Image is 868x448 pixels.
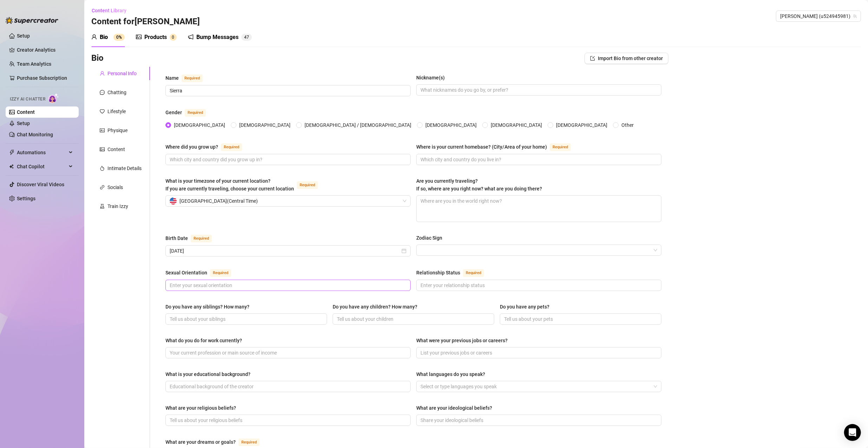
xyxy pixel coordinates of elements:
[416,337,513,344] label: What were your previous jobs or careers?
[100,147,105,152] span: picture
[165,303,249,311] div: Do you have any siblings? How many?
[107,89,126,96] div: Chatting
[107,126,128,134] div: Physique
[17,33,30,39] a: Setup
[165,143,218,151] div: Where did you grow up?
[590,56,595,61] span: import
[420,416,656,424] input: What are your ideological beliefs?
[100,109,105,114] span: heart
[165,74,210,82] label: Name
[100,33,108,41] div: Bio
[553,121,610,129] span: [DEMOGRAPHIC_DATA]
[17,182,64,187] a: Discover Viral Videos
[100,185,105,190] span: link
[100,166,105,171] span: fire
[247,35,249,40] span: 7
[17,132,53,137] a: Chat Monitoring
[416,234,447,242] label: Zodiac Sign
[170,34,177,41] sup: 0
[236,121,293,129] span: [DEMOGRAPHIC_DATA]
[297,181,318,189] span: Required
[144,33,167,41] div: Products
[416,370,490,378] label: What languages do you speak?
[91,16,200,27] h3: Content for [PERSON_NAME]
[9,150,15,155] span: thunderbolt
[463,269,484,277] span: Required
[165,234,188,242] div: Birth Date
[107,70,137,77] div: Personal Info
[550,143,571,151] span: Required
[171,121,228,129] span: [DEMOGRAPHIC_DATA]
[165,74,179,82] div: Name
[17,196,35,201] a: Settings
[165,109,182,116] div: Gender
[165,438,236,446] div: What are your dreams or goals?
[416,143,547,151] div: Where is your current homebase? (City/Area of your home)
[337,315,489,323] input: Do you have any children? How many?
[416,178,542,191] span: Are you currently traveling? If so, where are you right now? what are you doing there?
[500,303,554,311] label: Do you have any pets?
[585,53,668,64] button: Import Bio from other creator
[17,109,35,115] a: Content
[165,303,254,311] label: Do you have any siblings? How many?
[107,183,123,191] div: Socials
[170,281,405,289] input: Sexual Orientation
[170,315,321,323] input: Do you have any siblings? How many?
[170,247,400,255] input: Birth Date
[420,382,422,391] input: What languages do you speak?
[416,337,508,344] div: What were your previous jobs or careers?
[239,439,260,446] span: Required
[416,74,445,82] div: Nickname(s)
[170,349,405,357] input: What do you do for work currently?
[182,74,203,82] span: Required
[420,281,656,289] input: Relationship Status
[100,204,105,209] span: experiment
[136,34,142,40] span: picture
[107,164,142,172] div: Intimate Details
[185,109,206,117] span: Required
[196,33,239,41] div: Bump Messages
[100,71,105,76] span: user
[165,370,250,378] div: What is your educational background?
[165,404,236,412] div: What are your religious beliefs?
[416,404,492,412] div: What are your ideological beliefs?
[100,128,105,133] span: idcard
[91,5,132,16] button: Content Library
[170,156,405,163] input: Where did you grow up?
[165,108,214,117] label: Gender
[420,156,656,163] input: Where is your current homebase? (City/Area of your home)
[170,416,405,424] input: What are your religious beliefs?
[416,268,492,277] label: Relationship Status
[17,44,73,56] a: Creator Analytics
[333,303,417,311] div: Do you have any children? How many?
[17,147,67,158] span: Automations
[504,315,656,323] input: Do you have any pets?
[165,337,242,344] div: What do you do for work currently?
[100,90,105,95] span: message
[853,14,857,18] span: team
[48,93,59,103] img: AI Chatter
[780,11,857,21] span: Luz (u524945981)
[17,121,30,126] a: Setup
[107,145,125,153] div: Content
[619,121,637,129] span: Other
[165,143,250,151] label: Where did you grow up?
[302,121,414,129] span: [DEMOGRAPHIC_DATA] / [DEMOGRAPHIC_DATA]
[191,235,212,242] span: Required
[6,17,58,24] img: logo-BBDzfeDw.svg
[180,196,258,206] span: [GEOGRAPHIC_DATA] ( Central Time )
[165,438,267,446] label: What are your dreams or goals?
[165,404,241,412] label: What are your religious beliefs?
[416,370,485,378] div: What languages do you speak?
[416,404,497,412] label: What are your ideological beliefs?
[165,370,255,378] label: What is your educational background?
[210,269,231,277] span: Required
[165,178,294,191] span: What is your timezone of your current location? If you are currently traveling, choose your curre...
[170,87,405,95] input: Name
[416,143,579,151] label: Where is your current homebase? (City/Area of your home)
[170,197,177,204] img: us
[420,86,656,94] input: Nickname(s)
[423,121,479,129] span: [DEMOGRAPHIC_DATA]
[165,268,239,277] label: Sexual Orientation
[416,269,460,277] div: Relationship Status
